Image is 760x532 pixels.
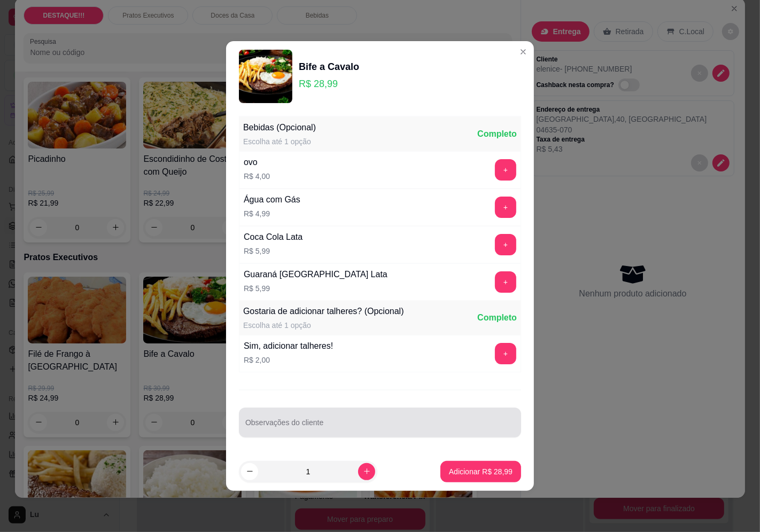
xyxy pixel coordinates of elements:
[244,171,270,182] p: R$ 4,00
[299,76,359,91] p: R$ 28,99
[244,208,300,219] p: R$ 4,99
[440,461,521,482] button: Adicionar R$ 28,99
[243,136,316,147] div: Escolha até 1 opção
[299,59,359,74] div: Bife a Cavalo
[477,128,517,140] div: Completo
[495,343,516,364] button: add
[239,50,292,103] img: product-image
[245,421,515,432] input: Observações do cliente
[244,340,333,353] div: Sim, adicionar talheres!
[515,43,532,60] button: Close
[477,311,517,324] div: Completo
[495,197,516,218] button: add
[244,246,303,256] p: R$ 5,99
[244,355,333,365] p: R$ 2,00
[244,156,270,169] div: ovo
[495,159,516,181] button: add
[243,305,404,318] div: Gostaria de adicionar talheres? (Opcional)
[244,283,387,294] p: R$ 5,99
[244,231,303,244] div: Coca Cola Lata
[243,320,404,331] div: Escolha até 1 opção
[358,463,375,480] button: increase-product-quantity
[244,268,387,281] div: Guaraná [GEOGRAPHIC_DATA] Lata
[449,466,513,477] p: Adicionar R$ 28,99
[244,193,300,206] div: Água com Gás
[495,271,516,293] button: add
[243,121,316,134] div: Bebidas (Opcional)
[241,463,258,480] button: decrease-product-quantity
[495,234,516,255] button: add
